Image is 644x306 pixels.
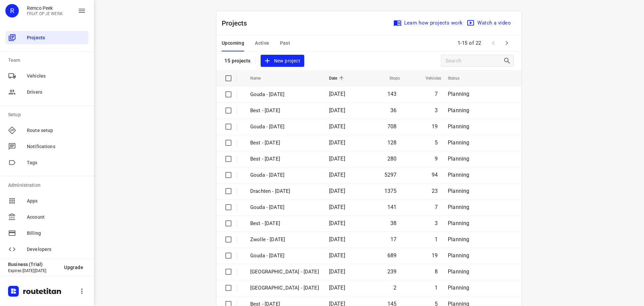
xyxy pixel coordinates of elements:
span: Account [27,214,86,221]
span: Projects [27,34,86,41]
span: Vehicles [417,74,441,82]
span: Planning [448,172,469,178]
span: [DATE] [329,268,345,275]
span: Planning [448,204,469,210]
span: [DATE] [329,156,345,162]
span: 9 [435,156,438,162]
span: Planning [448,268,469,275]
span: 2 [393,285,396,291]
span: 23 [432,188,438,194]
p: Zwolle - Thursday [250,268,319,276]
p: Antwerpen - Thursday [250,284,319,292]
span: Upgrade [64,265,83,270]
span: [DATE] [329,220,345,226]
span: 17 [390,236,396,243]
span: Drivers [27,89,86,96]
span: [DATE] [329,236,345,243]
span: 143 [387,91,397,97]
span: 1-15 of 22 [455,36,484,50]
button: Upgrade [59,261,89,273]
span: Planning [448,285,469,291]
div: Search [503,57,513,65]
span: 128 [387,139,397,146]
span: 141 [387,204,397,210]
span: Stops [381,74,400,82]
span: Planning [448,156,469,162]
p: Best - Thursday [250,139,319,147]
span: Planning [448,91,469,97]
p: Gouda - Thursday [250,123,319,131]
span: Route setup [27,127,86,134]
span: Past [280,39,290,47]
span: 19 [432,252,438,259]
span: Planning [448,139,469,146]
button: New project [261,55,304,67]
p: Best - Friday [250,220,319,227]
span: 280 [387,156,397,162]
div: Projects [5,31,89,44]
div: Notifications [5,140,89,153]
span: 3 [435,107,438,114]
span: 239 [387,268,397,275]
input: Search projects [445,56,503,66]
p: Drachten - Monday [250,187,319,195]
span: [DATE] [329,123,345,130]
span: [DATE] [329,285,345,291]
span: Planning [448,252,469,259]
span: Tags [27,159,86,166]
span: [DATE] [329,139,345,146]
span: 38 [390,220,396,226]
p: Gouda - Thursday [250,252,319,260]
span: Apps [27,198,86,205]
p: FRUIT OP JE WERK [27,11,63,16]
span: Status [448,74,468,82]
span: [DATE] [329,204,345,210]
span: Planning [448,220,469,226]
p: Zwolle - Friday [250,236,319,244]
span: 5297 [384,172,397,178]
p: Remco Peek [27,5,63,11]
span: 1 [435,236,438,243]
div: Account [5,210,89,224]
span: Planning [448,188,469,194]
span: 94 [432,172,438,178]
span: 7 [435,204,438,210]
div: Apps [5,194,89,208]
div: Route setup [5,124,89,137]
div: Drivers [5,85,89,99]
span: Next Page [500,36,514,50]
span: 1375 [384,188,397,194]
span: 689 [387,252,397,259]
span: 36 [390,107,396,114]
span: Active [255,39,269,47]
span: 8 [435,268,438,275]
p: Gouda - Monday [250,171,319,179]
div: Tags [5,156,89,169]
p: Team [8,57,89,64]
span: Planning [448,236,469,243]
span: [DATE] [329,107,345,114]
span: Billing [27,230,86,237]
span: [DATE] [329,188,345,194]
span: 7 [435,91,438,97]
span: Upcoming [222,39,244,47]
div: Billing [5,226,89,240]
p: Setup [8,111,89,118]
span: 708 [387,123,397,130]
p: Best - Friday [250,107,319,115]
div: R [5,4,19,17]
span: 1 [435,285,438,291]
p: 15 projects [224,58,251,64]
div: Vehicles [5,69,89,83]
span: New project [265,57,300,65]
span: Planning [448,123,469,130]
p: Expires [DATE][DATE] [8,268,59,273]
span: 5 [435,139,438,146]
span: [DATE] [329,91,345,97]
p: Projects [222,18,253,28]
span: 19 [432,123,438,130]
p: Gouda - Friday [250,204,319,211]
span: Name [250,74,270,82]
span: Planning [448,107,469,114]
p: Business (Trial) [8,262,59,267]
